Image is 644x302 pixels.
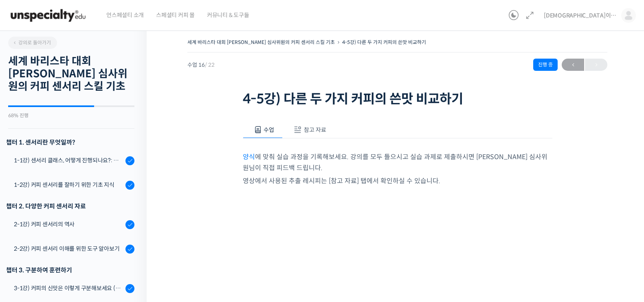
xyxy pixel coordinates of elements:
[544,12,617,19] span: [DEMOGRAPHIC_DATA]이라부러
[8,55,134,93] h2: 세계 바리스타 대회 [PERSON_NAME] 심사위원의 커피 센서리 스킬 기초
[14,220,123,229] div: 2-1강) 커피 센서리의 역사
[562,59,584,71] a: ←이전
[14,244,123,253] div: 2-2강) 커피 센서리 이해를 위한 도구 알아보기
[243,151,552,173] p: 에 맞춰 실습 과정을 기록해보세요. 강의를 모두 들으시고 실습 과제로 제출하시면 [PERSON_NAME] 심사위원님이 직접 피드백 드립니다.
[14,284,123,293] div: 3-1강) 커피의 신맛은 이렇게 구분해보세요 (시트릭산과 말릭산의 차이)
[243,175,552,186] p: 영상에서 사용된 추출 레시피는 [참고 자료] 탭에서 확인하실 수 있습니다.
[205,61,215,68] span: / 22
[14,156,123,165] div: 1-1강) 센서리 클래스, 어떻게 진행되나요?: 목차 및 개요
[243,91,552,107] h1: 4-5강) 다른 두 가지 커피의 쓴맛 비교하기
[342,39,426,45] a: 4-5강) 다른 두 가지 커피의 쓴맛 비교하기
[562,59,584,70] span: ←
[304,126,326,133] span: 참고 자료
[6,201,134,212] div: 챕터 2. 다양한 커피 센서리 자료
[6,137,134,148] h3: 챕터 1. 센서리란 무엇일까?
[533,59,558,71] div: 진행 중
[243,153,255,161] a: 양식
[14,180,123,189] div: 1-2강) 커피 센서리를 잘하기 위한 기초 지식
[187,62,215,68] span: 수업 16
[264,126,274,133] span: 수업
[12,39,51,46] span: 강의로 돌아가기
[6,265,134,276] div: 챕터 3. 구분하여 훈련하기
[187,39,335,45] a: 세계 바리스타 대회 [PERSON_NAME] 심사위원의 커피 센서리 스킬 기초
[8,113,134,118] div: 68% 진행
[8,37,57,49] a: 강의로 돌아가기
